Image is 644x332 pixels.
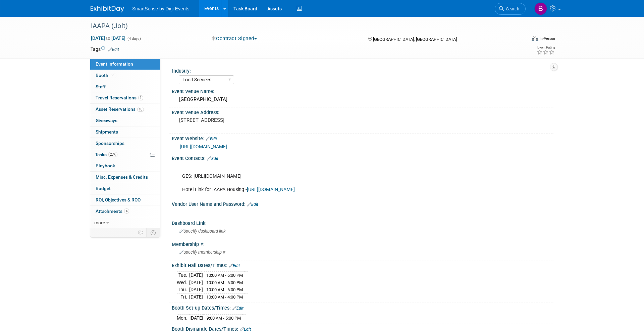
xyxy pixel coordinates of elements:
span: 10 [137,107,144,112]
div: GES: [URL][DOMAIN_NAME] Hotel Link for IAAPA Housing - [177,163,480,196]
a: ROI, Objectives & ROO [90,194,160,205]
div: Booth Set-up Dates/Times: [172,303,553,312]
span: Budget [96,186,111,191]
span: Booth [96,73,116,78]
i: Booth reservation complete [111,73,115,77]
div: Dashboard Link: [172,218,553,227]
span: Misc. Expenses & Credits [96,174,148,180]
a: [URL][DOMAIN_NAME] [180,144,227,149]
a: Edit [229,263,240,268]
span: more [94,220,105,225]
div: Event Format [486,35,555,45]
img: Format-Inperson.png [532,36,538,41]
td: [DATE] [189,279,203,286]
td: [DATE] [189,286,203,294]
span: Travel Reservations [96,95,143,100]
span: 10:00 AM - 6:00 PM [206,287,243,292]
span: Giveaways [96,118,117,123]
a: Edit [207,156,218,161]
td: Personalize Event Tab Strip [135,228,147,237]
span: Asset Reservations [96,106,144,112]
a: Travel Reservations1 [90,92,160,103]
span: 4 [124,209,129,214]
a: Playbook [90,160,160,171]
span: Attachments [96,209,129,214]
div: Event Venue Name: [172,86,553,95]
a: more [90,217,160,228]
div: Event Venue Address: [172,107,553,116]
a: Attachments4 [90,206,160,217]
a: Edit [240,327,251,332]
td: [DATE] [189,272,203,279]
span: Event Information [96,61,133,67]
div: Exhibit Hall Dates/Times: [172,260,553,269]
div: Event Website: [172,134,553,142]
span: Tasks [95,152,117,157]
span: Playbook [96,163,115,168]
pre: [STREET_ADDRESS] [179,117,323,123]
a: Tasks25% [90,149,160,160]
a: Edit [206,137,217,141]
a: Staff [90,81,160,92]
div: Membership #: [172,239,553,248]
td: Mon. [177,314,190,321]
span: SmartSense by Digi Events [132,6,189,11]
a: Sponsorships [90,138,160,149]
td: Thu. [177,286,189,294]
span: Specify dashboard link [179,229,225,234]
td: Toggle Event Tabs [147,228,160,237]
a: Booth [90,70,160,81]
span: 25% [108,152,117,157]
div: Event Contacts: [172,153,553,162]
td: Tue. [177,272,189,279]
span: 10:00 AM - 6:00 PM [206,280,243,285]
a: Shipments [90,127,160,138]
img: Brooke Howes [534,2,547,15]
span: Specify membership # [179,250,225,255]
div: Event Rating [537,46,555,49]
td: [DATE] [189,293,203,300]
a: Edit [232,306,244,311]
span: [DATE] [DATE] [91,35,126,41]
span: to [105,35,111,41]
td: Wed. [177,279,189,286]
a: Misc. Expenses & Credits [90,172,160,183]
span: Shipments [96,129,118,135]
span: 10:00 AM - 4:00 PM [206,295,243,300]
div: [GEOGRAPHIC_DATA] [177,94,548,105]
a: Edit [247,202,258,207]
span: Search [504,6,519,11]
a: [URL][DOMAIN_NAME] [247,187,295,192]
td: [DATE] [190,314,203,321]
span: 9:00 AM - 5:00 PM [207,316,241,321]
div: Vendor User Name and Password: [172,199,553,208]
span: Sponsorships [96,141,124,146]
button: Contract Signed [209,35,260,42]
span: [GEOGRAPHIC_DATA], [GEOGRAPHIC_DATA] [373,37,457,42]
span: 10:00 AM - 6:00 PM [206,273,243,278]
a: Search [495,3,526,15]
a: Event Information [90,59,160,70]
div: In-Person [539,36,555,41]
a: Asset Reservations10 [90,104,160,115]
a: Budget [90,183,160,194]
td: Tags [91,46,119,53]
span: (4 days) [127,36,141,41]
span: Staff [96,84,106,89]
a: Edit [108,47,119,52]
img: ExhibitDay [91,6,124,12]
a: Giveaways [90,115,160,126]
span: ROI, Objectives & ROO [96,197,141,202]
div: IAAPA (Jolt) [89,20,516,32]
span: 1 [138,95,143,100]
div: Industry: [172,66,550,74]
td: Fri. [177,293,189,300]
